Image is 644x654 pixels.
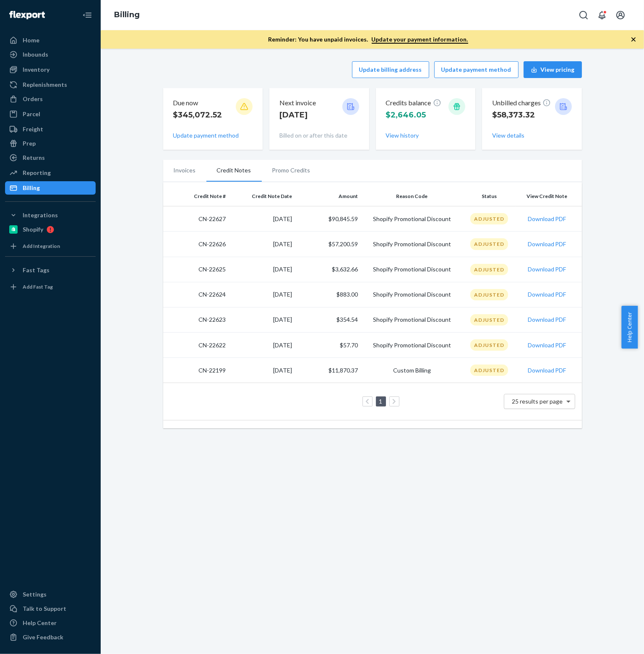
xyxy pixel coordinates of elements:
div: Inbounds [23,50,48,59]
div: Adjusted [470,238,508,250]
a: Update your payment information. [372,36,468,44]
a: Settings [5,588,96,601]
p: Due now [173,98,222,108]
div: Add Integration [23,242,60,250]
div: Add Fast Tag [23,283,53,290]
td: Custom Billing [361,358,463,383]
span: $2,646.05 [386,110,426,120]
p: [DATE] [279,109,316,120]
td: Shopify Promotional Discount [361,232,463,257]
div: Freight [23,125,43,133]
td: CN-22199 [163,358,229,383]
a: Add Fast Tag [5,280,96,294]
div: Replenishments [23,81,67,89]
div: Returns [23,154,45,162]
div: Home [23,36,39,44]
span: 25 results per page [512,398,563,405]
button: Download PDF [528,366,566,375]
td: CN-22625 [163,257,229,282]
td: $11,870.37 [295,358,362,383]
button: Give Feedback [5,631,96,644]
button: Help Center [621,306,638,349]
li: Credit Notes [206,160,262,182]
a: Shopify [5,223,96,236]
a: Inventory [5,63,96,76]
th: Amount [295,186,362,206]
th: Reason Code [361,186,463,206]
button: Download PDF [528,240,566,248]
button: View history [386,131,419,140]
button: Download PDF [528,315,566,324]
div: Orders [23,95,43,103]
button: Download PDF [528,341,566,349]
button: Open Search Box [575,7,592,23]
button: Integrations [5,208,96,222]
div: Help Center [23,619,57,627]
td: CN-22626 [163,232,229,257]
td: [DATE] [229,307,295,332]
div: Integrations [23,211,58,219]
th: Credit Note Date [229,186,295,206]
button: Update billing address [352,61,429,78]
td: $90,845.59 [295,206,362,232]
td: Shopify Promotional Discount [361,282,463,307]
a: Home [5,34,96,47]
td: CN-22623 [163,307,229,332]
p: $58,373.32 [492,109,551,120]
a: Replenishments [5,78,96,91]
a: Billing [114,10,140,19]
td: $57,200.59 [295,232,362,257]
p: Unbilled charges [492,98,551,108]
td: CN-22624 [163,282,229,307]
td: CN-22627 [163,206,229,232]
td: [DATE] [229,282,295,307]
a: Page 1 is your current page [378,398,384,405]
button: Update payment method [434,61,519,78]
a: Talk to Support [5,602,96,615]
a: Billing [5,181,96,195]
div: Settings [23,590,47,599]
a: Reporting [5,166,96,180]
th: Credit Note # [163,186,229,206]
a: Add Integration [5,240,96,253]
td: Shopify Promotional Discount [361,333,463,358]
div: Adjusted [470,339,508,351]
td: [DATE] [229,358,295,383]
td: CN-22622 [163,333,229,358]
div: Shopify [23,225,43,234]
button: Download PDF [528,265,566,274]
div: Give Feedback [23,633,63,641]
p: $345,072.52 [173,109,222,120]
p: Next invoice [279,98,316,108]
th: View Credit Note [516,186,582,206]
div: Adjusted [470,264,508,275]
td: $3,632.66 [295,257,362,282]
a: Parcel [5,107,96,121]
div: Adjusted [470,213,508,224]
div: Prep [23,139,36,148]
div: Adjusted [470,314,508,326]
a: Returns [5,151,96,164]
td: [DATE] [229,333,295,358]
img: Flexport logo [9,11,45,19]
a: Prep [5,137,96,150]
td: [DATE] [229,232,295,257]
li: Invoices [163,160,206,181]
a: Inbounds [5,48,96,61]
button: Open notifications [594,7,610,23]
button: View details [492,131,524,140]
button: View pricing [524,61,582,78]
button: Close Navigation [79,7,96,23]
td: [DATE] [229,206,295,232]
ol: breadcrumbs [107,3,146,27]
div: Fast Tags [23,266,50,274]
div: Adjusted [470,289,508,300]
button: Open account menu [612,7,629,23]
button: Download PDF [528,290,566,299]
td: Shopify Promotional Discount [361,257,463,282]
button: Update payment method [173,131,239,140]
button: Fast Tags [5,263,96,277]
td: $883.00 [295,282,362,307]
a: Freight [5,122,96,136]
